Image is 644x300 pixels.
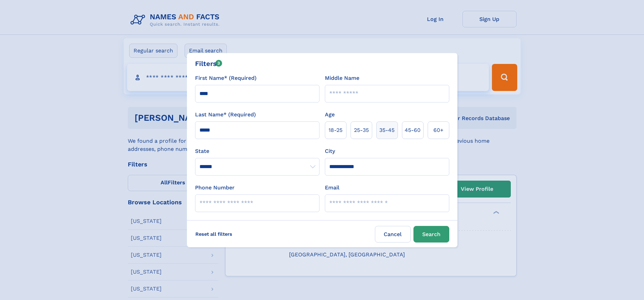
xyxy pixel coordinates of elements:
[379,126,395,134] span: 35‑45
[433,126,444,134] span: 60+
[375,226,411,243] label: Cancel
[354,126,369,134] span: 25‑35
[195,74,257,82] label: First Name* (Required)
[195,59,222,69] div: Filters
[405,126,421,134] span: 45‑60
[329,126,342,134] span: 18‑25
[191,226,237,242] label: Reset all filters
[325,184,339,192] label: Email
[413,226,449,243] button: Search
[325,147,335,155] label: City
[195,184,235,192] label: Phone Number
[195,111,256,119] label: Last Name* (Required)
[195,147,319,155] label: State
[325,111,335,119] label: Age
[325,74,359,82] label: Middle Name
